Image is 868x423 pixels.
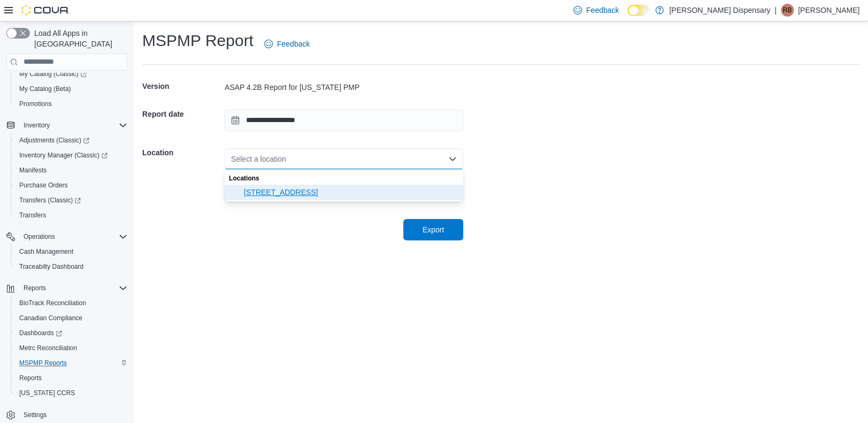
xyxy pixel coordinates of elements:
span: Dashboards [15,327,127,339]
span: Purchase Orders [15,179,127,192]
span: Transfers (Classic) [15,194,127,207]
span: My Catalog (Beta) [15,82,127,95]
button: Operations [2,229,132,244]
a: My Catalog (Beta) [15,82,75,95]
input: Press the down key to open a popover containing a calendar. [225,110,463,131]
span: BioTrack Reconciliation [19,299,86,307]
button: MSPMP Reports [11,356,132,371]
span: Washington CCRS [15,387,127,399]
a: Metrc Reconciliation [15,342,81,354]
span: Manifests [15,164,127,177]
span: Load All Apps in [GEOGRAPHIC_DATA] [30,28,127,49]
span: Promotions [19,100,52,108]
h5: Report date [142,103,222,125]
button: Export [403,219,463,240]
a: Manifests [15,164,51,177]
a: Dashboards [15,327,66,339]
button: Promotions [11,96,132,111]
button: Settings [2,407,132,422]
input: Accessible screen reader label [231,153,232,165]
a: Adjustments (Classic) [11,133,132,148]
a: BioTrack Reconciliation [15,297,90,309]
span: Settings [24,411,47,419]
span: Traceabilty Dashboard [15,260,127,273]
a: Purchase Orders [15,179,72,192]
a: Inventory Manager (Classic) [11,148,132,163]
span: Canadian Compliance [19,314,82,322]
a: MSPMP Reports [15,357,71,369]
span: [US_STATE] CCRS [19,389,75,397]
span: Transfers [15,209,127,222]
span: Feedback [586,5,619,16]
span: Reports [19,374,42,382]
span: Manifests [19,166,47,175]
button: BioTrack Reconciliation [11,296,132,311]
span: Transfers (Classic) [19,196,81,205]
div: ASAP 4.2B Report for [US_STATE] PMP [225,82,463,93]
span: [STREET_ADDRESS] [244,187,457,198]
span: Dashboards [19,329,62,337]
span: Canadian Compliance [15,312,127,324]
span: Reports [24,284,46,292]
button: Canadian Compliance [11,311,132,326]
button: Reports [11,371,132,386]
a: Canadian Compliance [15,312,87,324]
span: Adjustments (Classic) [19,136,89,145]
span: Reports [15,372,127,384]
button: Reports [2,281,132,296]
h5: Version [142,75,222,97]
span: Purchase Orders [19,181,68,190]
button: Traceabilty Dashboard [11,259,132,274]
span: Inventory Manager (Classic) [19,151,107,160]
button: Purchase Orders [11,178,132,193]
a: Inventory Manager (Classic) [15,149,112,162]
a: Transfers (Classic) [15,194,85,207]
span: Feedback [277,39,310,49]
span: MSPMP Reports [15,357,127,369]
span: Operations [19,230,127,243]
span: Adjustments (Classic) [15,134,127,147]
span: MSPMP Reports [19,359,67,367]
span: Inventory [24,121,50,130]
span: Metrc Reconciliation [19,344,77,352]
button: Transfers [11,208,132,223]
span: My Catalog (Beta) [19,85,71,93]
img: Cova [21,5,70,16]
a: My Catalog (Classic) [15,67,91,80]
a: Traceabilty Dashboard [15,260,88,273]
h1: MSPMP Report [142,30,254,51]
span: My Catalog (Classic) [15,67,127,80]
p: | [774,4,777,17]
span: Traceabilty Dashboard [19,262,83,271]
a: [US_STATE] CCRS [15,387,79,399]
a: Feedback [260,33,314,55]
button: Reports [19,282,50,294]
a: Dashboards [11,326,132,341]
a: Adjustments (Classic) [15,134,94,147]
input: Dark Mode [627,5,650,16]
span: Operations [24,232,55,241]
div: Choose from the following options [225,169,463,200]
button: Close list of options [448,155,457,163]
p: [PERSON_NAME] [798,4,859,17]
span: My Catalog (Classic) [19,70,87,78]
span: Settings [19,408,127,421]
span: Cash Management [15,245,127,258]
span: Inventory [19,119,127,132]
button: My Catalog (Beta) [11,81,132,96]
span: BioTrack Reconciliation [15,297,127,309]
div: Regina Billingsley [781,4,794,17]
button: Operations [19,230,59,243]
button: Inventory [2,118,132,133]
span: Cash Management [19,247,73,256]
span: RB [783,4,792,17]
a: Settings [19,409,51,421]
span: Export [423,224,444,235]
a: Reports [15,372,46,384]
button: [US_STATE] CCRS [11,386,132,401]
button: Manifests [11,163,132,178]
a: My Catalog (Classic) [11,66,132,81]
a: Transfers [15,209,50,222]
span: Inventory Manager (Classic) [15,149,127,162]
